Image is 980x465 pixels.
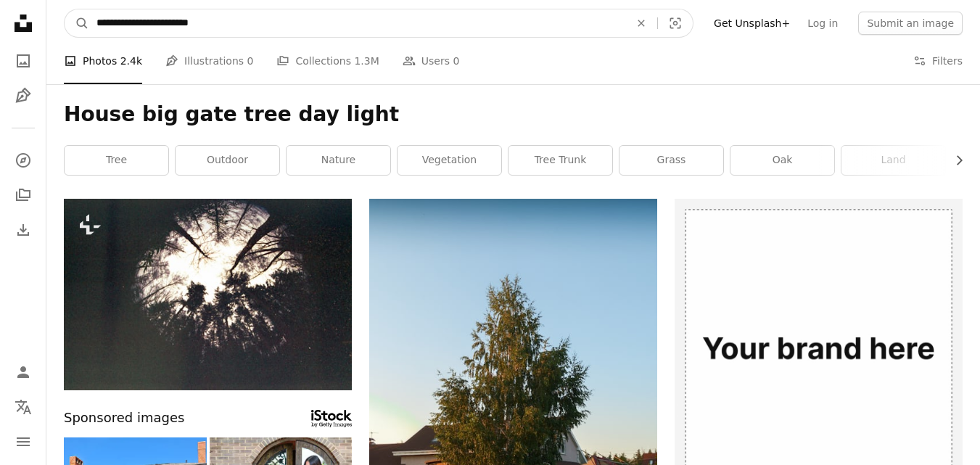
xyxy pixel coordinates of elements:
form: Find visuals sitewide [64,9,693,38]
a: Looking up through the trees towards the sunlight. [64,288,352,301]
span: Sponsored images [64,408,184,429]
button: Language [9,392,38,421]
a: vegetation [398,146,501,175]
a: a tree in a yard [369,384,657,397]
a: Log in [799,12,847,35]
a: Illustrations 0 [165,38,253,84]
a: Photos [9,46,38,75]
button: scroll list to the right [946,146,963,175]
span: 0 [453,53,459,69]
a: Home — Unsplash [9,9,38,41]
button: Search Unsplash [65,9,89,37]
span: 1.3M [354,53,379,69]
a: tree trunk [508,146,612,175]
button: Filters [913,38,963,84]
a: Collections [9,181,38,210]
a: tree [65,146,168,175]
a: grass [619,146,723,175]
button: Menu [9,427,38,456]
a: nature [287,146,390,175]
a: Log in / Sign up [9,358,38,387]
a: Illustrations [9,81,38,110]
a: Get Unsplash+ [705,12,799,35]
h1: House big gate tree day light [64,102,963,128]
button: Submit an image [858,12,963,35]
a: Explore [9,146,38,175]
a: Download History [9,215,38,244]
a: Collections 1.3M [276,38,379,84]
button: Clear [625,9,657,37]
a: oak [730,146,834,175]
a: outdoor [176,146,279,175]
a: land [841,146,945,175]
button: Visual search [658,9,693,37]
span: 0 [247,53,254,69]
a: Users 0 [403,38,460,84]
img: Looking up through the trees towards the sunlight. [64,199,352,390]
